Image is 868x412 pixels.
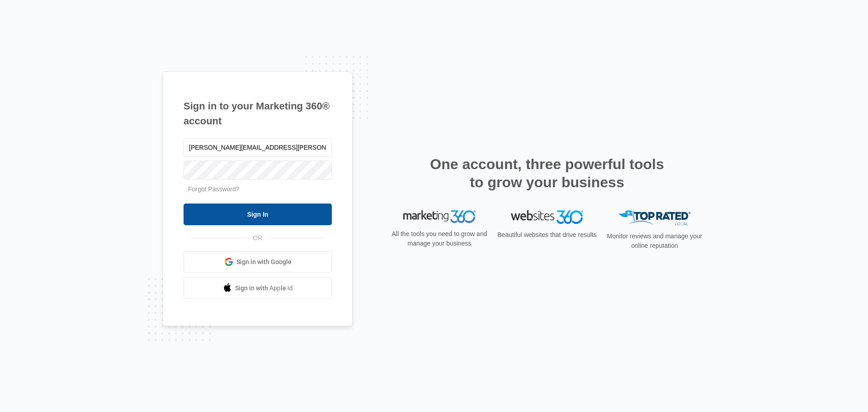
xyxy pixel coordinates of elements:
p: Beautiful websites that drive results [496,230,598,240]
a: Sign in with Apple Id [184,277,332,299]
p: All the tools you need to grow and manage your business [389,229,490,248]
img: Websites 360 [511,210,583,223]
span: Sign in with Apple Id [235,284,293,293]
a: Sign in with Google [184,251,332,273]
img: Top Rated Local [618,210,691,225]
span: OR [247,233,269,243]
span: Sign in with Google [236,257,292,267]
input: Email [184,138,332,157]
img: Marketing 360 [403,210,476,223]
p: Monitor reviews and manage your online reputation [604,232,705,251]
input: Sign In [184,204,332,225]
a: Forgot Password? [188,185,240,193]
h1: Sign in to your Marketing 360® account [184,99,332,128]
h2: One account, three powerful tools to grow your business [427,155,667,191]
